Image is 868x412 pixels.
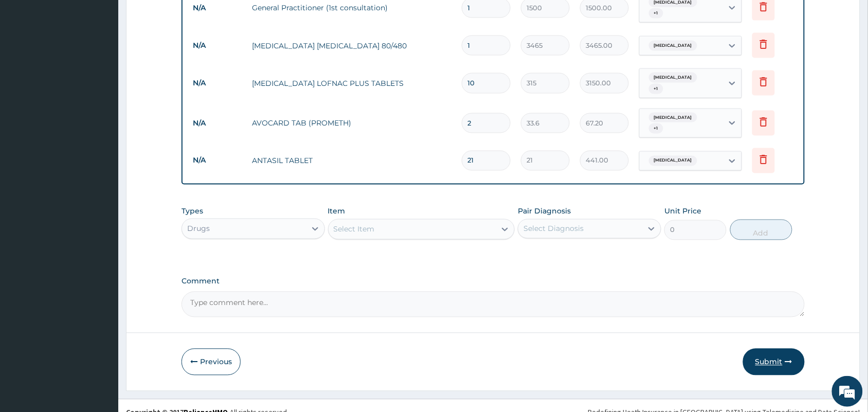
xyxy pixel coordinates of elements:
button: Previous [182,349,241,375]
span: [MEDICAL_DATA] [649,156,697,166]
span: [MEDICAL_DATA] [649,73,697,83]
span: We're online! [60,130,142,234]
label: Item [328,206,346,217]
span: [MEDICAL_DATA] [649,41,697,51]
td: ANTASIL TABLET [247,151,457,171]
td: [MEDICAL_DATA] [MEDICAL_DATA] 80/480 [247,35,457,56]
td: [MEDICAL_DATA] LOFNAC PLUS TABLETS [247,73,457,94]
textarea: Type your message and hit 'Enter' [5,281,196,317]
td: N/A [188,36,247,55]
label: Pair Diagnosis [518,206,571,217]
span: + 1 [649,8,663,19]
div: Select Diagnosis [523,224,584,234]
label: Comment [182,277,805,286]
td: N/A [188,74,247,93]
td: AVOCARD TAB (PROMETH) [247,113,457,133]
label: Types [182,207,203,216]
div: Drugs [187,224,210,234]
td: N/A [188,151,247,170]
label: Unit Price [664,206,701,217]
div: Minimize live chat window [169,5,193,30]
button: Add [730,220,792,240]
td: N/A [188,114,247,133]
span: + 1 [649,84,663,94]
span: + 1 [649,123,663,134]
span: [MEDICAL_DATA] [649,113,697,123]
button: Submit [743,349,805,375]
img: d_794563401_company_1708531726252_794563401 [19,51,42,77]
div: Chat with us now [53,58,173,71]
div: Select Item [334,224,375,235]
